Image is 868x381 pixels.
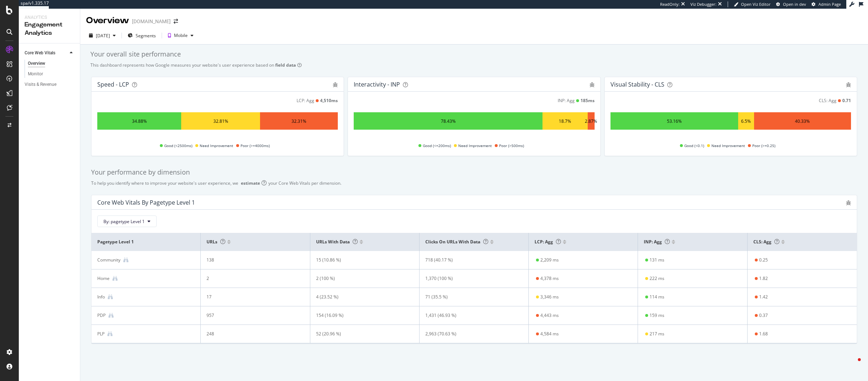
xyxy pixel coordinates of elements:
div: 6.5% [741,118,751,124]
a: Open Viz Editor [734,1,771,7]
div: 2,209 ms [540,257,559,263]
span: Good (<=200ms) [423,141,451,150]
span: pagetype Level 1 [97,239,193,245]
div: bug [846,200,851,205]
iframe: Intercom live chat [843,356,861,374]
div: 0.25 [759,257,768,263]
div: 78.43% [441,118,456,124]
div: [DATE] [96,33,110,39]
div: Your overall site performance [90,50,858,59]
span: Need Improvement [200,141,233,150]
div: Mobile [174,33,188,38]
button: [DATE] [86,30,119,41]
span: Clicks on URLs with data [425,239,488,245]
div: ReadOnly: [660,1,680,7]
div: 1,431 (46.93 %) [425,312,513,319]
div: bug [590,82,595,87]
div: [DOMAIN_NAME] [132,18,171,25]
span: Need Improvement [458,141,492,150]
div: 4,443 ms [540,312,559,319]
div: This dashboard represents how Google measures your website's user experience based on [90,62,858,68]
div: bug [846,82,851,87]
div: 957 [207,312,294,319]
button: Segments [125,30,159,41]
div: PDP [97,312,106,319]
div: 159 ms [650,312,664,319]
span: CLS: Agg [753,239,779,245]
div: 3,346 ms [540,294,559,300]
div: INP: Agg [558,97,575,104]
div: 0.71 [842,97,851,104]
div: 71 (35.5 %) [425,294,513,300]
div: 4 (23.52 %) [316,294,404,300]
div: Engagement Analytics [25,21,74,37]
a: Core Web Vitals [25,49,68,57]
div: Interactivity - INP [354,81,400,88]
div: Visual Stability - CLS [610,81,664,88]
a: Open in dev [776,1,806,7]
span: Good (<0.1) [684,141,704,150]
div: estimate [241,180,260,186]
div: 18.7% [559,118,571,124]
div: 17 [207,294,294,300]
span: Good (<2500ms) [164,141,192,150]
div: Info [97,294,105,300]
div: Analytics [25,14,74,21]
b: field data [275,62,296,68]
span: URLs [207,239,225,245]
div: Monitor [28,70,43,78]
div: 4,510 ms [320,97,338,104]
div: arrow-right-arrow-left [174,19,178,24]
div: 138 [207,257,294,263]
div: 718 (40.17 %) [425,257,513,263]
span: By: pagetype Level 1 [103,218,145,225]
span: Need Improvement [711,141,745,150]
a: Admin Page [812,1,841,7]
div: 32.31% [292,118,306,124]
div: 1,370 (100 %) [425,275,513,282]
div: 154 (16.09 %) [316,312,404,319]
div: 1.82 [759,275,768,282]
div: 2 (100 %) [316,275,404,282]
div: To help you identify where to improve your website's user experience, we your Core Web Vitals per... [91,180,857,186]
div: 185 ms [580,97,595,104]
div: Core Web Vitals By pagetype Level 1 [97,199,195,206]
div: bug [333,82,338,87]
div: Speed - LCP [97,81,129,88]
div: 32.81% [213,118,228,124]
span: Poor (>=0.25) [752,141,775,150]
div: 2.87% [585,118,597,124]
div: Core Web Vitals [25,49,55,57]
div: PLP [97,331,105,337]
div: 131 ms [650,257,664,263]
span: Poor (>500ms) [499,141,524,150]
div: 0.37 [759,312,768,319]
div: Overview [86,14,129,27]
div: 222 ms [650,275,664,282]
span: Open Viz Editor [741,1,771,7]
span: Open in dev [783,1,806,7]
div: CLS: Agg [819,97,837,104]
span: Admin Page [818,1,841,7]
div: Community [97,257,120,263]
div: 40.33% [795,118,810,124]
a: Overview [28,60,75,67]
span: LCP: Agg [535,239,561,245]
div: 4,378 ms [540,275,559,282]
div: Visits & Revenue [25,81,56,88]
div: LCP: Agg [297,97,314,104]
div: 217 ms [650,331,664,337]
button: By: pagetype Level 1 [97,215,157,227]
div: Overview [28,60,45,67]
div: 15 (10.86 %) [316,257,404,263]
div: 52 (20.96 %) [316,331,404,337]
a: Visits & Revenue [25,81,75,88]
div: 53.16% [667,118,682,124]
div: 2,963 (70.63 %) [425,331,513,337]
div: 114 ms [650,294,664,300]
div: 1.42 [759,294,768,300]
div: 248 [207,331,294,337]
div: Your performance by dimension [91,168,857,177]
button: Mobile [165,30,196,41]
span: URLs with data [316,239,358,245]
